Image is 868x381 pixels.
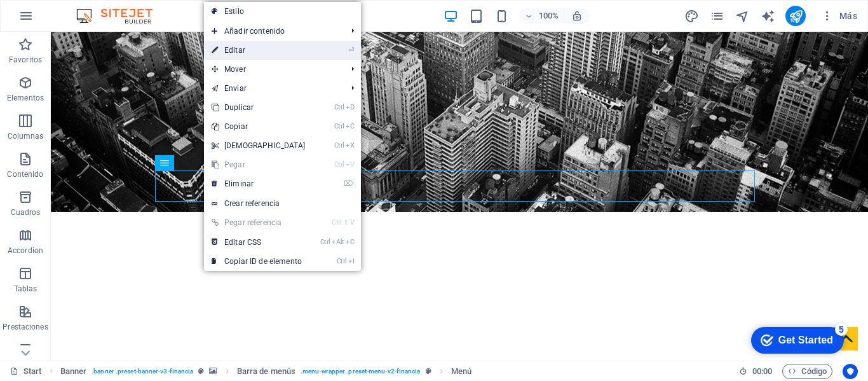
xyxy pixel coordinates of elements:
[204,155,313,174] a: CtrlVPegar
[204,252,313,271] a: CtrlICopiar ID de elemento
[337,257,347,265] i: Ctrl
[350,218,354,226] i: V
[346,141,355,149] i: X
[204,60,342,79] span: Mover
[538,8,559,24] h6: 100%
[198,368,204,375] i: Este elemento es un preajuste personalizable
[709,8,724,24] button: pages
[10,364,42,379] a: Haz clic para cancelar la selección y doble clic para abrir páginas
[785,6,806,26] button: publish
[332,218,342,226] i: Ctrl
[426,368,431,375] i: Este elemento es un preajuste personalizable
[204,117,313,136] a: CtrlCCopiar
[346,238,355,246] i: C
[348,257,355,265] i: I
[571,10,583,22] i: Al redimensionar, ajustar el nivel de zoom automáticamente para ajustarse al dispositivo elegido.
[788,364,827,379] span: Código
[3,322,48,332] p: Prestaciones
[92,364,193,379] span: . banner .preset-banner-v3-financia
[204,22,342,41] span: Añadir contenido
[346,103,355,111] i: D
[301,364,421,379] span: . menu-wrapper .preset-menu-v2-financia
[346,160,355,169] i: V
[204,98,313,117] a: CtrlDDuplicar
[7,169,43,179] p: Contenido
[10,6,103,33] div: Get Started 5 items remaining, 0% complete
[209,368,217,375] i: Este elemento contiene un fondo
[7,93,44,103] p: Elementos
[761,366,763,376] span: :
[684,9,699,24] i: Diseño (Ctrl+Alt+Y)
[739,364,773,379] h6: Tiempo de la sesión
[37,14,92,25] div: Get Started
[334,141,344,149] i: Ctrl
[334,122,344,130] i: Ctrl
[343,218,349,226] i: ⇧
[204,2,361,21] a: Estilo
[334,160,344,169] i: Ctrl
[204,194,361,213] a: Crear referencia
[760,8,775,24] button: text_generator
[204,233,313,252] a: CtrlAltCEditar CSS
[204,213,313,232] a: Ctrl⇧VPegar referencia
[344,179,354,188] i: ⌦
[60,364,472,379] nav: breadcrumb
[348,46,354,54] i: ⏎
[332,238,344,246] i: Alt
[821,10,857,22] span: Más
[237,364,295,379] span: Haz clic para seleccionar y doble clic para editar
[204,79,342,98] a: Enviar
[204,41,313,60] a: ⏎Editar
[710,9,724,24] i: Páginas (Ctrl+Alt+S)
[782,364,832,379] button: Código
[9,55,42,65] p: Favoritos
[789,9,803,24] i: Publicar
[843,364,858,379] button: Usercentrics
[761,9,775,24] i: AI Writer
[94,3,107,15] div: 5
[8,131,44,141] p: Columnas
[60,364,87,379] span: Haz clic para seleccionar y doble clic para editar
[735,9,750,24] i: Navegador
[14,284,37,294] p: Tablas
[73,8,168,24] img: Editor Logo
[204,174,313,193] a: ⌦Eliminar
[735,8,750,24] button: navigator
[204,136,313,155] a: CtrlX[DEMOGRAPHIC_DATA]
[8,246,43,256] p: Accordion
[451,364,471,379] span: Haz clic para seleccionar y doble clic para editar
[816,6,862,26] button: Más
[346,122,355,130] i: C
[684,8,699,24] button: design
[752,364,772,379] span: 00 00
[320,238,330,246] i: Ctrl
[11,207,41,218] p: Cuadros
[519,8,564,24] button: 100%
[334,103,344,111] i: Ctrl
